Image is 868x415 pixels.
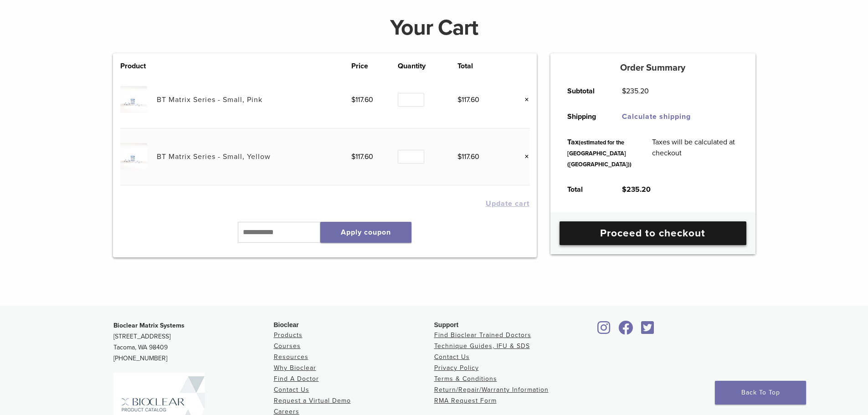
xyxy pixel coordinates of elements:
bdi: 117.60 [351,152,373,161]
a: Courses [274,342,301,350]
button: Apply coupon [320,222,411,243]
a: Return/Repair/Warranty Information [434,386,549,394]
span: Support [434,321,459,328]
img: BT Matrix Series - Small, Yellow [120,143,147,170]
th: Shipping [557,104,612,129]
a: Contact Us [434,353,470,361]
a: Bioclear [595,326,614,335]
bdi: 235.20 [622,185,651,194]
button: Update cart [486,200,529,207]
bdi: 117.60 [351,95,373,104]
span: $ [622,185,627,194]
span: $ [457,95,462,104]
td: Taxes will be calculated at checkout [642,129,749,177]
a: Products [274,331,303,339]
span: $ [622,87,626,96]
span: $ [457,152,462,161]
a: Technique Guides, IFU & SDS [434,342,530,350]
bdi: 117.60 [457,152,479,161]
a: BT Matrix Series - Small, Pink [157,95,262,104]
a: Privacy Policy [434,364,479,372]
th: Subtotal [557,78,612,104]
a: Proceed to checkout [560,221,746,245]
a: Calculate shipping [622,112,691,121]
strong: Bioclear Matrix Systems [113,322,185,329]
th: Price [351,61,398,72]
h5: Order Summary [550,62,755,73]
a: Bioclear [638,326,657,335]
img: BT Matrix Series - Small, Pink [120,86,147,113]
th: Total [457,61,504,72]
a: Remove this item [518,94,529,106]
a: Bioclear [616,326,637,335]
bdi: 235.20 [622,87,649,96]
th: Tax [557,129,642,177]
th: Product [120,61,157,72]
a: BT Matrix Series - Small, Yellow [157,152,271,161]
bdi: 117.60 [457,95,479,104]
a: Find A Doctor [274,375,319,383]
a: Find Bioclear Trained Doctors [434,331,531,339]
h1: Your Cart [106,17,762,39]
span: $ [351,95,355,104]
span: Bioclear [274,321,299,328]
a: Why Bioclear [274,364,316,372]
a: Back To Top [715,381,806,405]
a: Remove this item [518,151,529,163]
span: $ [351,152,355,161]
p: [STREET_ADDRESS] Tacoma, WA 98409 [PHONE_NUMBER] [113,320,274,364]
a: Terms & Conditions [434,375,497,383]
small: (estimated for the [GEOGRAPHIC_DATA] ([GEOGRAPHIC_DATA])) [567,139,632,168]
th: Total [557,177,612,202]
a: RMA Request Form [434,397,497,405]
a: Request a Virtual Demo [274,397,351,405]
a: Resources [274,353,308,361]
th: Quantity [398,61,457,72]
a: Contact Us [274,386,309,394]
